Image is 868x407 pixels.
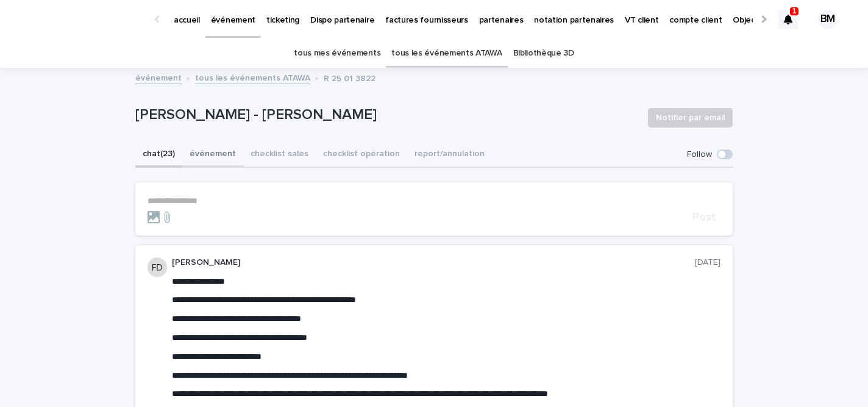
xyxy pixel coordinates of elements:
[135,142,182,168] button: chat (23)
[695,258,720,268] p: [DATE]
[24,7,143,32] img: Ls34BcGeRexTGTNfXpUC
[778,10,798,29] div: 1
[316,142,407,168] button: checklist opération
[243,142,316,168] button: checklist sales
[648,108,733,128] button: Notifier par email
[407,142,492,168] button: report/annulation
[195,70,310,84] a: tous les événements ATAWA
[792,7,797,15] p: 1
[818,10,838,29] div: BM
[688,212,720,223] button: Post
[135,70,182,84] a: événement
[182,142,243,168] button: événement
[135,106,638,124] p: [PERSON_NAME] - [PERSON_NAME]
[294,39,380,68] a: tous mes événements
[391,39,502,68] a: tous les événements ATAWA
[687,149,712,160] p: Follow
[324,71,375,84] p: R 25 01 3822
[172,258,695,268] p: [PERSON_NAME]
[513,39,574,68] a: Bibliothèque 3D
[656,112,725,124] span: Notifier par email
[692,212,716,223] span: Post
